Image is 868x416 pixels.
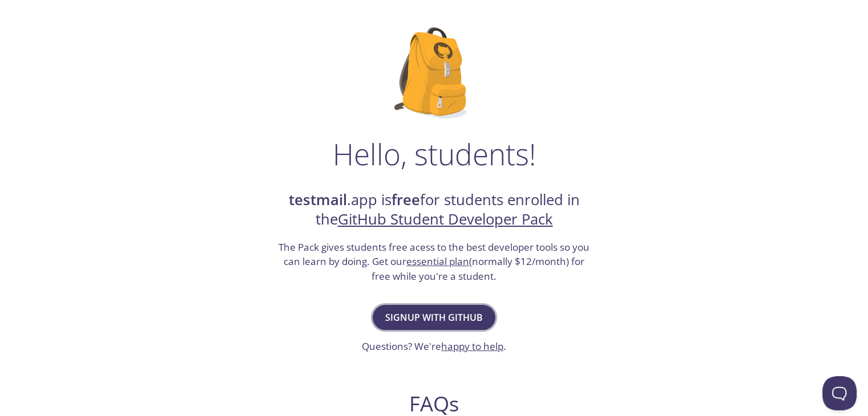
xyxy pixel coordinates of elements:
[441,340,503,353] a: happy to help
[362,339,506,354] h3: Questions? We're .
[394,27,474,119] img: github-student-backpack.png
[277,190,591,230] h2: .app is for students enrolled in the
[338,209,553,229] a: GitHub Student Developer Pack
[373,305,495,330] button: Signup with GitHub
[406,255,469,268] a: essential plan
[391,190,420,210] strong: free
[822,376,857,410] iframe: Help Scout Beacon - Open
[289,190,347,210] strong: testmail
[277,240,591,284] h3: The Pack gives students free acess to the best developer tools so you can learn by doing. Get our...
[385,309,483,325] span: Signup with GitHub
[333,137,536,171] h1: Hello, students!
